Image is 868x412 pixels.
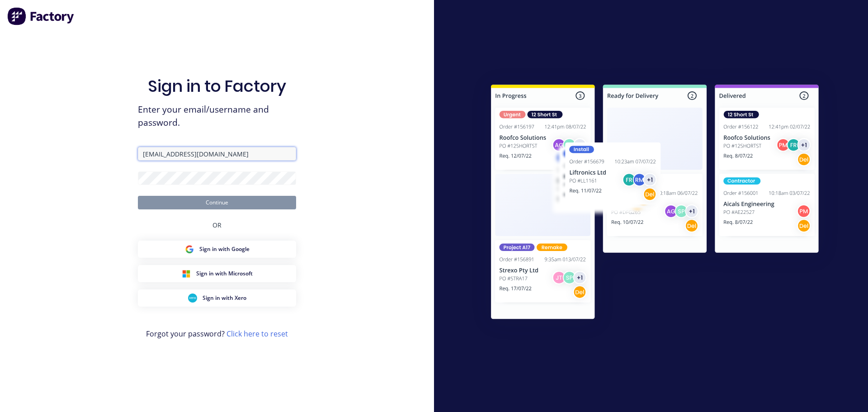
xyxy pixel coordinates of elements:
button: Microsoft Sign inSign in with Microsoft [138,265,296,282]
button: Xero Sign inSign in with Xero [138,289,296,307]
div: OR [212,209,222,241]
span: Sign in with Google [199,245,250,253]
a: Click here to reset [226,329,288,339]
input: Email/Username [138,147,296,161]
img: Sign in [471,66,839,341]
span: Enter your email/username and password. [138,103,296,129]
img: Factory [7,7,75,25]
button: Google Sign inSign in with Google [138,241,296,258]
span: Sign in with Xero [203,294,246,302]
img: Google Sign in [185,245,194,254]
img: Microsoft Sign in [182,269,191,278]
button: Continue [138,196,296,209]
h1: Sign in to Factory [148,76,286,96]
img: Xero Sign in [188,294,197,303]
span: Sign in with Microsoft [196,270,253,278]
span: Forgot your password? [146,328,288,339]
